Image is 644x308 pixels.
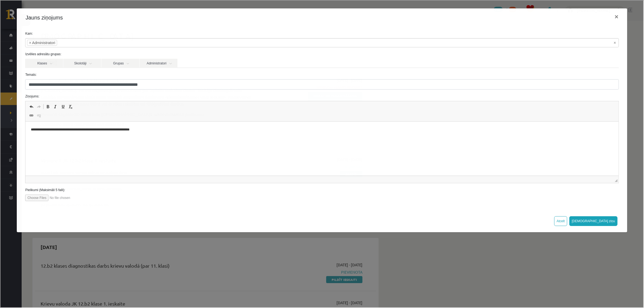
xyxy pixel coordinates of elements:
a: Remove Format [66,103,74,110]
a: Underline (Ctrl+U) [59,103,66,110]
a: Administratori [139,58,177,67]
button: [DEMOGRAPHIC_DATA] ziņu [569,216,617,225]
span: × [28,40,31,45]
a: Klases [25,58,62,67]
iframe: Editor, wiswyg-editor-47433925214140-1760235216-101 [25,121,618,175]
label: Ziņojums: [21,93,622,98]
span: Resize [614,179,617,181]
button: × [610,9,622,24]
a: Grupas [101,58,139,67]
a: Redo (Ctrl+Y) [35,103,42,110]
h4: Jauns ziņojums [25,13,62,21]
label: Temats: [21,72,622,77]
label: Kam: [21,31,622,35]
a: Unlink [35,112,42,119]
a: Skolotāji [63,58,101,67]
a: Undo (Ctrl+Z) [27,103,35,110]
a: Italic (Ctrl+I) [51,103,59,110]
li: Administratori [27,39,57,45]
span: Noņemt visus vienumus [613,40,615,45]
a: Link (Ctrl+K) [27,112,35,119]
button: Atcelt [554,216,567,225]
label: Izvēlies adresātu grupas: [21,51,622,56]
a: Bold (Ctrl+B) [44,103,51,110]
label: Pielikumi (Maksimāli 5 faili): [21,187,622,192]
